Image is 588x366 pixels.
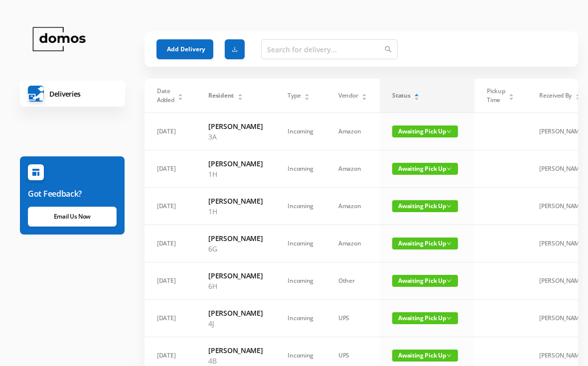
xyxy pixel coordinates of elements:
[392,275,458,287] span: Awaiting Pick Up
[177,92,183,98] div: Sort
[326,225,380,262] td: Amazon
[304,92,310,95] i: icon: caret-up
[392,200,458,212] span: Awaiting Pick Up
[326,113,380,150] td: Amazon
[446,278,451,283] i: icon: down
[362,92,367,95] i: icon: caret-up
[208,345,263,356] h6: [PERSON_NAME]
[304,96,310,99] i: icon: caret-down
[361,92,367,98] div: Sort
[178,96,183,99] i: icon: caret-down
[208,196,263,206] h6: [PERSON_NAME]
[288,91,300,100] span: Type
[208,270,263,281] h6: [PERSON_NAME]
[575,96,581,99] i: icon: caret-down
[446,353,451,358] i: icon: down
[275,188,326,225] td: Incoming
[237,96,243,99] i: icon: caret-down
[414,92,420,95] i: icon: caret-up
[392,91,410,100] span: Status
[225,39,245,59] button: icon: download
[157,87,174,105] span: Date Added
[275,225,326,262] td: Incoming
[326,150,380,188] td: Amazon
[326,262,380,300] td: Other
[208,281,263,291] p: 6H
[392,163,458,175] span: Awaiting Pick Up
[385,46,392,53] i: icon: search
[20,81,125,107] a: Deliveries
[446,166,451,171] i: icon: down
[208,206,263,217] p: 1H
[208,233,263,244] h6: [PERSON_NAME]
[326,188,380,225] td: Amazon
[446,316,451,321] i: icon: down
[156,39,213,59] button: Add Delivery
[326,300,380,337] td: UPS
[487,87,505,105] span: Pickup Time
[575,92,581,98] div: Sort
[275,262,326,300] td: Incoming
[208,91,234,100] span: Resident
[208,356,263,366] p: 4B
[208,318,263,329] p: 4J
[392,312,458,324] span: Awaiting Pick Up
[261,39,398,59] input: Search for delivery...
[508,92,514,98] div: Sort
[539,91,572,100] span: Received By
[208,169,263,179] p: 1H
[28,207,117,227] a: Email Us Now
[145,113,196,150] td: [DATE]
[28,188,117,200] h6: Got Feedback?
[275,113,326,150] td: Incoming
[446,129,451,134] i: icon: down
[208,121,263,131] h6: [PERSON_NAME]
[304,92,310,98] div: Sort
[446,241,451,246] i: icon: down
[145,225,196,262] td: [DATE]
[237,92,243,95] i: icon: caret-up
[237,92,243,98] div: Sort
[338,91,358,100] span: Vendor
[145,150,196,188] td: [DATE]
[275,150,326,188] td: Incoming
[509,92,514,95] i: icon: caret-up
[208,244,263,254] p: 6G
[509,96,514,99] i: icon: caret-down
[362,96,367,99] i: icon: caret-down
[392,125,458,137] span: Awaiting Pick Up
[392,238,458,249] span: Awaiting Pick Up
[392,350,458,362] span: Awaiting Pick Up
[414,92,420,98] div: Sort
[446,204,451,209] i: icon: down
[208,131,263,142] p: 3A
[208,158,263,169] h6: [PERSON_NAME]
[275,300,326,337] td: Incoming
[575,92,581,95] i: icon: caret-up
[145,188,196,225] td: [DATE]
[145,300,196,337] td: [DATE]
[178,92,183,95] i: icon: caret-up
[145,262,196,300] td: [DATE]
[414,96,420,99] i: icon: caret-down
[208,308,263,318] h6: [PERSON_NAME]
